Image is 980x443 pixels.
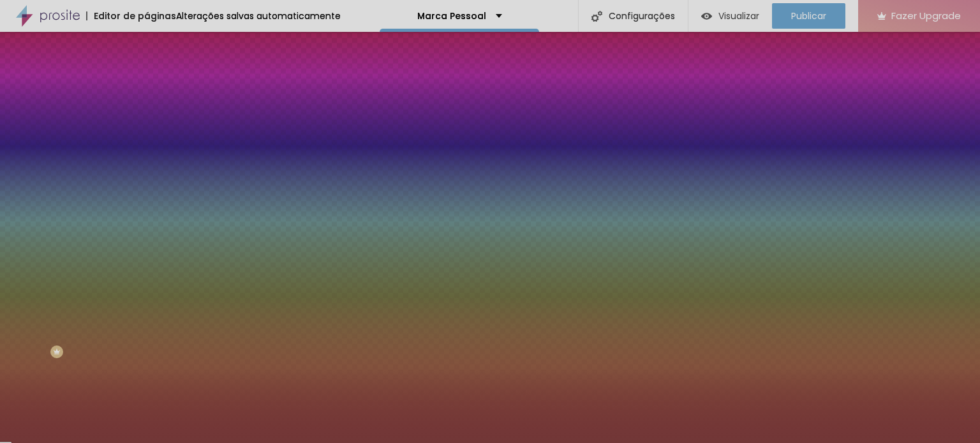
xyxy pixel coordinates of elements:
p: Marca Pessoal [417,11,486,20]
span: Visualizar [718,11,759,21]
span: Publicar [791,11,826,21]
img: view-1.svg [701,11,712,22]
div: Editor de páginas [86,11,176,20]
button: Publicar [772,3,845,29]
span: Fazer Upgrade [891,10,961,21]
button: Visualizar [688,3,772,29]
img: Icone [591,11,602,22]
div: Alterações salvas automaticamente [176,11,341,20]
